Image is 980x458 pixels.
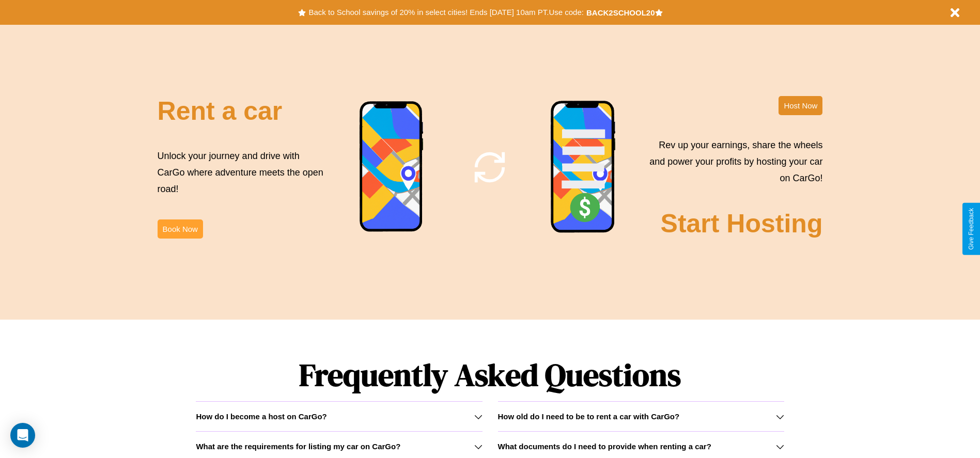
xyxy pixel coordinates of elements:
[158,219,203,239] button: Book Now
[550,100,616,234] img: phone
[779,96,822,115] button: Host Now
[359,101,424,233] img: phone
[498,442,711,451] h3: What documents do I need to provide when renting a car?
[196,349,784,401] h1: Frequently Asked Questions
[968,208,975,250] div: Give Feedback
[586,8,655,17] b: BACK2SCHOOL20
[158,148,327,198] p: Unlock your journey and drive with CarGo where adventure meets the open road!
[158,96,283,126] h2: Rent a car
[306,5,586,20] button: Back to School savings of 20% in select cities! Ends [DATE] 10am PT.Use code:
[196,412,326,421] h3: How do I become a host on CarGo?
[643,137,822,187] p: Rev up your earnings, share the wheels and power your profits by hosting your car on CarGo!
[196,442,400,451] h3: What are the requirements for listing my car on CarGo?
[10,423,35,448] div: Open Intercom Messenger
[661,209,823,239] h2: Start Hosting
[498,412,680,421] h3: How old do I need to be to rent a car with CarGo?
